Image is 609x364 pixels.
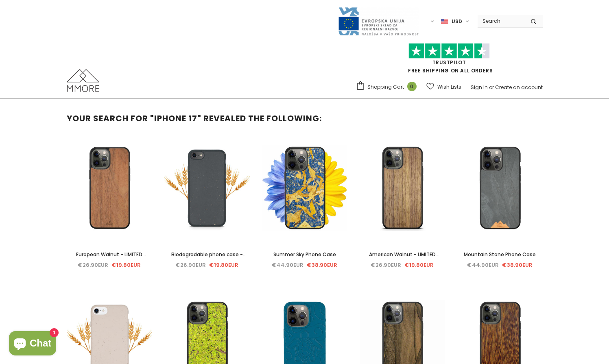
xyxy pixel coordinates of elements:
[338,7,419,36] img: Javni Razpis
[203,113,322,124] span: revealed the following:
[209,261,238,269] span: €19.80EUR
[489,84,494,91] span: or
[356,81,421,93] a: Shopping Cart 0
[467,261,499,269] span: €44.90EUR
[67,113,148,124] span: Your search for
[67,69,99,92] img: MMORE Cases
[67,250,152,259] a: European Walnut - LIMITED EDITION
[471,84,488,91] a: Sign In
[457,250,543,259] a: Mountain Stone Phone Case
[360,250,445,259] a: American Walnut - LIMITED EDITION
[495,84,543,91] a: Create an account
[464,251,536,258] span: Mountain Stone Phone Case
[356,47,543,74] span: FREE SHIPPING ON ALL ORDERS
[437,83,461,91] span: Wish Lists
[432,59,466,66] a: Trustpilot
[7,331,59,357] inbox-online-store-chat: Shopify online store chat
[369,251,439,267] span: American Walnut - LIMITED EDITION
[272,261,303,269] span: €44.90EUR
[150,113,201,124] strong: "iphone 17"
[478,15,524,27] input: Search Site
[408,43,490,59] img: Trust Pilot Stars
[502,261,533,269] span: €38.90EUR
[171,251,247,267] span: Biodegradable phone case - Black
[441,18,448,25] img: USD
[76,251,146,267] span: European Walnut - LIMITED EDITION
[371,261,401,269] span: €26.90EUR
[367,83,404,91] span: Shopping Cart
[307,261,337,269] span: €38.90EUR
[273,251,336,258] span: Summer Sky Phone Case
[426,80,461,94] a: Wish Lists
[111,261,141,269] span: €19.80EUR
[262,250,347,259] a: Summer Sky Phone Case
[338,17,419,24] a: Javni Razpis
[78,261,108,269] span: €26.90EUR
[175,261,206,269] span: €26.90EUR
[407,82,417,91] span: 0
[404,261,434,269] span: €19.80EUR
[164,250,250,259] a: Biodegradable phone case - Black
[452,17,462,26] span: USD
